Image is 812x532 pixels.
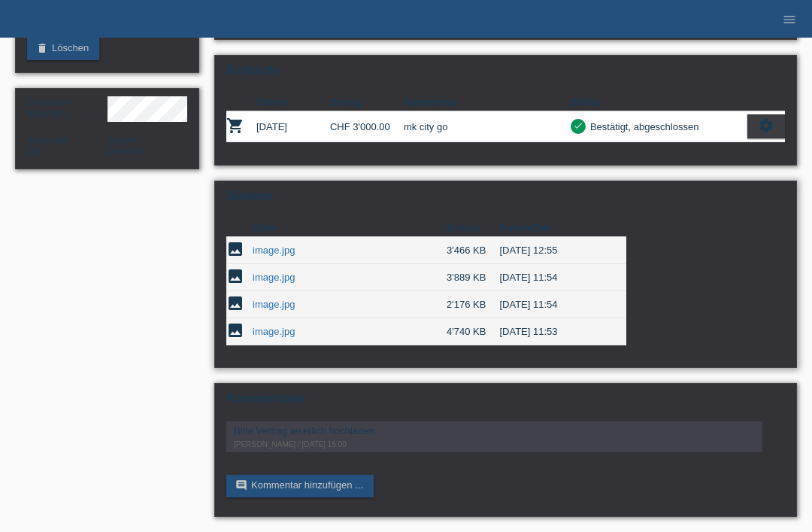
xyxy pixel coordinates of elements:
[234,425,755,436] div: Bitte Vertrag leserlich hochladen.
[226,117,244,135] i: POSP00026021
[256,111,330,142] td: [DATE]
[330,93,404,111] th: Betrag
[226,391,785,414] h2: Kommentare
[586,119,699,135] div: Bestätigt, abgeschlossen
[27,96,108,119] div: Männlich
[226,321,244,339] i: image
[447,264,499,291] td: 3'889 KB
[404,111,571,142] td: mk city go
[253,326,295,337] a: image.jpg
[234,440,755,448] div: [PERSON_NAME] / [DATE] 15:00
[226,63,785,86] h2: Einkäufe
[108,135,138,144] span: Sprache
[226,189,785,211] h2: Dateien
[36,42,48,54] i: delete
[447,291,499,318] td: 2'176 KB
[499,237,605,264] td: [DATE] 12:55
[256,93,330,111] th: Datum
[226,475,374,497] a: commentKommentar hinzufügen ...
[226,267,244,285] i: image
[253,272,295,283] a: image.jpg
[782,12,797,27] i: menu
[499,291,605,318] td: [DATE] 11:54
[571,93,747,111] th: Status
[226,294,244,312] i: image
[499,318,605,345] td: [DATE] 11:53
[447,237,499,264] td: 3'466 KB
[447,318,499,345] td: 4'740 KB
[774,14,804,23] a: menu
[108,145,144,157] span: Deutsch
[253,219,447,237] th: Datei
[226,240,244,258] i: image
[447,219,499,237] th: Grösse
[27,38,99,60] a: deleteLöschen
[27,98,68,107] span: Geschlecht
[27,135,68,144] span: Nationalität
[253,245,295,256] a: image.jpg
[253,299,295,310] a: image.jpg
[330,111,404,142] td: CHF 3'000.00
[404,93,571,111] th: Kommentar
[758,117,774,134] i: settings
[235,479,247,491] i: comment
[27,145,41,157] span: Schweiz
[573,120,583,131] i: check
[499,264,605,291] td: [DATE] 11:54
[499,219,605,237] th: Datum/Zeit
